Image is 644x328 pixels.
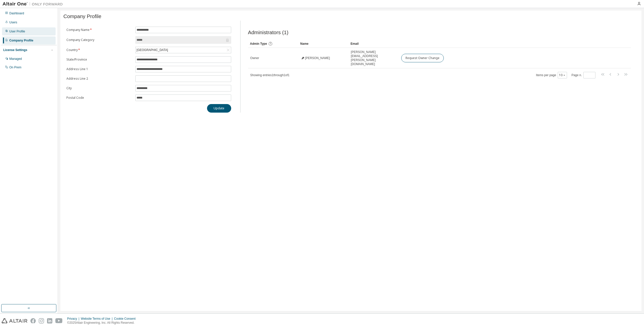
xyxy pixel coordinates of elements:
span: Page n. [572,72,595,78]
span: Showing entries 1 through 1 of 1 [250,73,290,77]
div: Website Terms of Use [81,317,114,321]
img: linkedin.svg [47,318,52,323]
div: Dashboard [9,11,24,15]
span: Items per page [536,72,567,78]
span: Administrators (1) [248,30,289,35]
p: © 2025 Altair Engineering, Inc. All Rights Reserved. [67,321,139,325]
label: Company Category [66,38,132,42]
img: altair_logo.svg [2,318,27,323]
img: instagram.svg [39,318,44,323]
span: Admin Type [250,42,267,45]
span: Owner [250,56,259,60]
div: Email [351,40,397,48]
span: [PERSON_NAME][EMAIL_ADDRESS][PERSON_NAME][DOMAIN_NAME] [351,50,397,66]
label: City [66,86,132,90]
span: [PERSON_NAME] [305,56,330,60]
div: Company Profile [9,38,33,42]
div: License Settings [3,48,27,52]
label: Postal Code [66,96,132,100]
div: Name [300,40,347,48]
label: Company Name [66,28,132,32]
div: Managed [9,57,22,61]
span: Company Profile [63,14,101,19]
div: [GEOGRAPHIC_DATA] [136,47,231,53]
label: Address Line 1 [66,67,132,71]
label: Address Line 2 [66,77,132,81]
label: Country [66,48,132,52]
img: youtube.svg [55,318,63,323]
div: Cookie Consent [114,317,138,321]
button: 10 [559,73,566,77]
button: Request Owner Change [401,54,444,62]
div: [GEOGRAPHIC_DATA] [136,47,169,53]
div: Users [9,20,17,24]
div: Privacy [67,317,81,321]
div: On Prem [9,65,21,69]
button: Update [207,104,231,113]
img: Altair One [3,2,65,7]
div: User Profile [9,29,25,33]
img: facebook.svg [30,318,36,323]
label: State/Province [66,58,132,62]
